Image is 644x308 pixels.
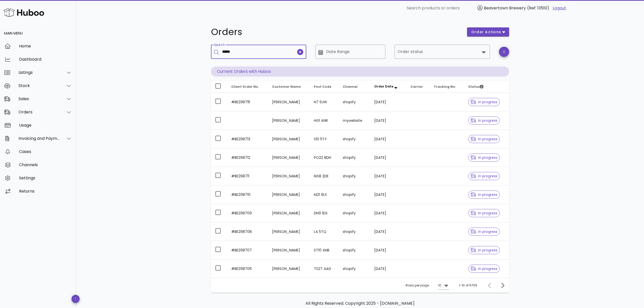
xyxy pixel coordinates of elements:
[4,7,44,18] img: Huboo Logo
[268,185,310,204] td: [PERSON_NAME]
[272,84,301,89] span: Customer Name
[268,241,310,260] td: [PERSON_NAME]
[231,84,259,89] span: Client Order No.
[471,29,502,35] span: order actions
[553,5,566,11] a: Logout
[339,241,370,260] td: shopify
[471,230,497,233] span: in progress
[19,123,72,128] div: Usage
[471,174,497,178] span: in progress
[438,281,449,289] div: 10Rows per page:
[484,5,526,11] span: Beavertown Brewery
[214,43,225,47] label: Search
[310,185,339,204] td: M21 9LS
[374,84,393,89] span: Order Date
[268,260,310,278] td: [PERSON_NAME]
[310,260,339,278] td: TS27 4AG
[370,81,406,93] th: Order Date: Sorted descending. Activate to remove sorting.
[339,185,370,204] td: shopify
[310,148,339,167] td: PO22 8DH
[268,81,310,93] th: Customer Name
[438,283,441,288] div: 10
[467,27,509,37] button: order actions
[370,111,406,130] td: [DATE]
[310,223,339,241] td: L4 5TQ
[310,111,339,130] td: HG1 4NR
[434,84,456,89] span: Tracking No.
[339,81,370,93] th: Channel
[19,162,72,167] div: Channels
[310,81,339,93] th: Post Code
[370,130,406,148] td: [DATE]
[227,130,268,148] td: #BE298713
[268,204,310,223] td: [PERSON_NAME]
[19,149,72,154] div: Cases
[468,84,484,89] span: Status
[339,93,370,111] td: shopify
[227,93,268,111] td: #BE298715
[19,57,72,62] div: Dashboard
[310,93,339,111] td: N7 9JW
[339,204,370,223] td: shopify
[268,223,310,241] td: [PERSON_NAME]
[310,167,339,185] td: NG8 2DE
[297,49,303,55] button: clear icon
[339,130,370,148] td: shopify
[268,93,310,111] td: [PERSON_NAME]
[268,111,310,130] td: [PERSON_NAME]
[471,193,497,196] span: in progress
[471,137,497,141] span: in progress
[227,167,268,185] td: #BE298711
[370,260,406,278] td: [DATE]
[343,84,357,89] span: Channel
[227,260,268,278] td: #BE298706
[498,281,507,290] button: Next page
[370,167,406,185] td: [DATE]
[339,111,370,130] td: mywebsite
[430,81,464,93] th: Tracking No.
[19,136,60,141] div: Invoicing and Payments
[310,130,339,148] td: S10 5TY
[395,45,490,59] div: Order status
[410,84,423,89] span: Carrier
[310,241,339,260] td: ST10 4NB
[19,176,72,180] div: Settings
[227,148,268,167] td: #BE298712
[370,185,406,204] td: [DATE]
[227,223,268,241] td: #BE298708
[19,110,60,114] div: Orders
[370,148,406,167] td: [DATE]
[19,44,72,48] div: Home
[19,96,60,101] div: Sales
[227,185,268,204] td: #BE298710
[370,241,406,260] td: [DATE]
[370,93,406,111] td: [DATE]
[215,300,505,306] p: All Rights Reserved. Copyright 2025 - [DOMAIN_NAME]
[268,167,310,185] td: [PERSON_NAME]
[227,81,268,93] th: Client Order No.
[464,81,509,93] th: Status
[339,167,370,185] td: shopify
[339,260,370,278] td: shopify
[310,204,339,223] td: DN9 1DS
[471,119,497,122] span: in progress
[211,66,509,77] p: Current Orders with Huboo
[406,278,449,293] div: Rows per page:
[314,84,331,89] span: Post Code
[339,223,370,241] td: shopify
[406,81,430,93] th: Carrier
[211,27,461,37] h1: Orders
[19,83,60,88] div: Stock
[227,204,268,223] td: #BE298709
[527,5,549,11] span: (Ref: 13510)
[370,204,406,223] td: [DATE]
[19,70,60,75] div: Listings
[19,189,72,194] div: Returns
[471,100,497,104] span: in progress
[471,267,497,270] span: in progress
[471,156,497,159] span: in progress
[459,283,477,288] div: 1-10 of 5759
[268,130,310,148] td: [PERSON_NAME]
[339,148,370,167] td: shopify
[268,148,310,167] td: [PERSON_NAME]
